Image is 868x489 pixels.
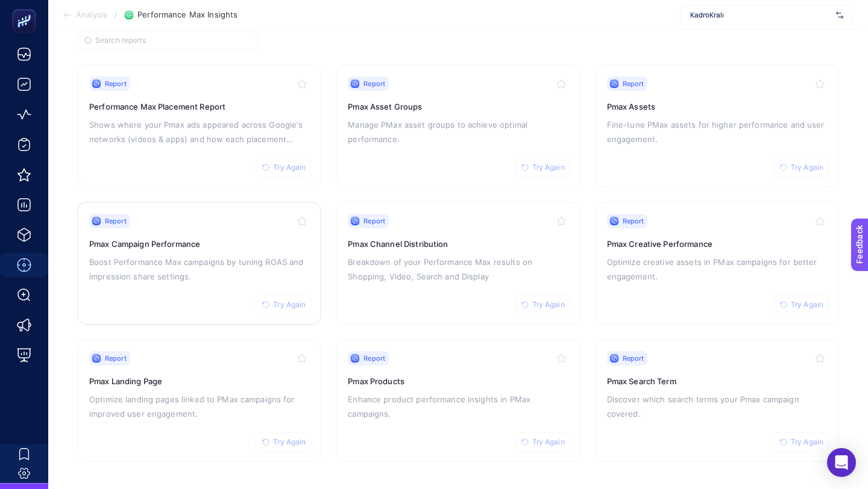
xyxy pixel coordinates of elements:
button: Try Again [515,158,570,177]
p: Enhance product performance insights in PMax campaigns. [348,392,568,421]
p: Optimize landing pages linked to PMax campaigns for improved user engagement. [89,392,309,421]
span: Report [105,79,127,89]
span: Try Again [273,437,306,447]
span: Try Again [532,437,565,447]
p: Fine-tune PMax assets for higher performance and user engagement. [607,117,827,146]
span: Report [363,79,385,89]
button: Try Again [773,432,829,452]
p: Shows where your Pmax ads appeared across Google's networks (videos & apps) and how each placemen... [89,117,309,146]
span: Report [623,79,644,89]
span: Try Again [273,300,306,310]
button: Try Again [256,158,311,177]
div: Open Intercom Messenger [827,448,856,477]
p: Boost Performance Max campaigns by tuning ROAS and impression share settings. [89,255,309,284]
span: Analysis [76,10,107,20]
span: Report [623,354,644,363]
h3: Pmax Campaign Performance [89,238,309,250]
a: ReportTry AgainPmax Search TermDiscover which search terms your Pmax campaign covered. [595,339,839,462]
span: Try Again [791,163,823,172]
span: / [115,10,118,19]
span: Try Again [791,300,823,310]
img: svg%3e [836,9,843,21]
a: ReportTry AgainPmax AssetsFine-tune PMax assets for higher performance and user engagement. [595,64,839,187]
input: Search [95,36,251,45]
span: Try Again [532,300,565,310]
span: Feedback [7,4,46,13]
p: Manage PMax asset groups to achieve optimal performance. [348,117,568,146]
span: Report [363,354,385,363]
button: Try Again [773,295,829,314]
button: Try Again [256,432,311,452]
p: Discover which search terms your Pmax campaign covered. [607,392,827,421]
span: KadroKralı [690,10,831,20]
h3: Pmax Creative Performance [607,238,827,250]
button: Try Again [515,432,570,452]
h3: Pmax Landing Page [89,375,309,387]
button: Try Again [773,158,829,177]
a: ReportTry AgainPmax ProductsEnhance product performance insights in PMax campaigns. [336,339,580,462]
span: Try Again [273,163,306,172]
span: Performance Max Insights [137,10,237,20]
h3: Pmax Assets [607,101,827,113]
a: ReportTry AgainPmax Campaign PerformanceBoost Performance Max campaigns by tuning ROAS and impres... [77,202,321,325]
a: ReportTry AgainPmax Landing PageOptimize landing pages linked to PMax campaigns for improved user... [77,339,321,462]
a: ReportTry AgainPmax Creative PerformanceOptimize creative assets in PMax campaigns for better eng... [595,202,839,325]
a: ReportTry AgainPmax Channel DistributionBreakdown of your Performance Max results on Shopping, Vi... [336,202,580,325]
a: ReportTry AgainPmax Asset GroupsManage PMax asset groups to achieve optimal performance. [336,64,580,187]
span: Report [363,216,385,226]
a: ReportTry AgainPerformance Max Placement ReportShows where your Pmax ads appeared across Google's... [77,64,321,187]
span: Report [105,354,127,363]
span: Try Again [532,163,565,172]
h3: Pmax Asset Groups [348,101,568,113]
p: Optimize creative assets in PMax campaigns for better engagement. [607,255,827,284]
button: Try Again [256,295,311,314]
h3: Pmax Search Term [607,375,827,387]
span: Report [105,216,127,226]
span: Try Again [791,437,823,447]
h3: Performance Max Placement Report [89,101,309,113]
span: Report [623,216,644,226]
button: Try Again [515,295,570,314]
p: Breakdown of your Performance Max results on Shopping, Video, Search and Display [348,255,568,284]
h3: Pmax Channel Distribution [348,238,568,250]
h3: Pmax Products [348,375,568,387]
